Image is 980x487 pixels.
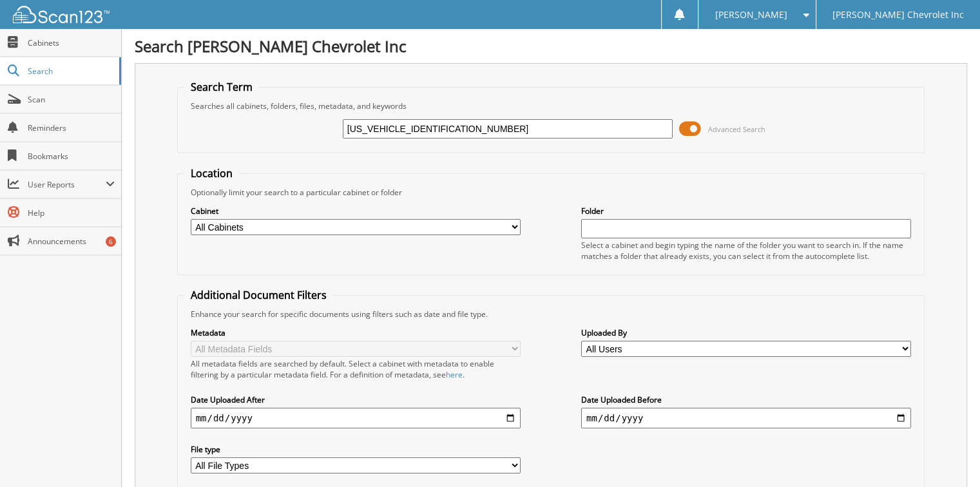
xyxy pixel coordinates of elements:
[28,207,115,218] span: Help
[581,240,911,262] div: Select a cabinet and begin typing the name of the folder you want to search in. If the name match...
[191,394,521,405] label: Date Uploaded After
[708,124,765,134] span: Advanced Search
[191,358,521,380] div: All metadata fields are searched by default. Select a cabinet with metadata to enable filtering b...
[28,66,113,77] span: Search
[184,100,918,111] div: Searches all cabinets, folders, files, metadata, and keywords
[446,369,463,380] a: here
[135,35,967,57] h1: Search [PERSON_NAME] Chevrolet Inc
[581,394,911,405] label: Date Uploaded Before
[184,166,239,180] legend: Location
[581,205,911,216] label: Folder
[106,236,116,247] div: 6
[581,327,911,338] label: Uploaded By
[184,187,918,198] div: Optionally limit your search to a particular cabinet or folder
[191,444,521,455] label: File type
[184,309,918,320] div: Enhance your search for specific documents using filters such as date and file type.
[191,327,521,338] label: Metadata
[13,6,110,23] img: scan123-logo-white.svg
[191,205,521,216] label: Cabinet
[581,408,911,428] input: end
[184,80,259,94] legend: Search Term
[715,11,787,19] span: [PERSON_NAME]
[28,151,115,162] span: Bookmarks
[184,288,333,302] legend: Additional Document Filters
[28,236,115,247] span: Announcements
[28,37,115,48] span: Cabinets
[28,122,115,133] span: Reminders
[28,179,106,190] span: User Reports
[191,408,521,428] input: start
[916,425,980,487] iframe: Chat Widget
[28,94,115,105] span: Scan
[832,11,964,19] span: [PERSON_NAME] Chevrolet Inc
